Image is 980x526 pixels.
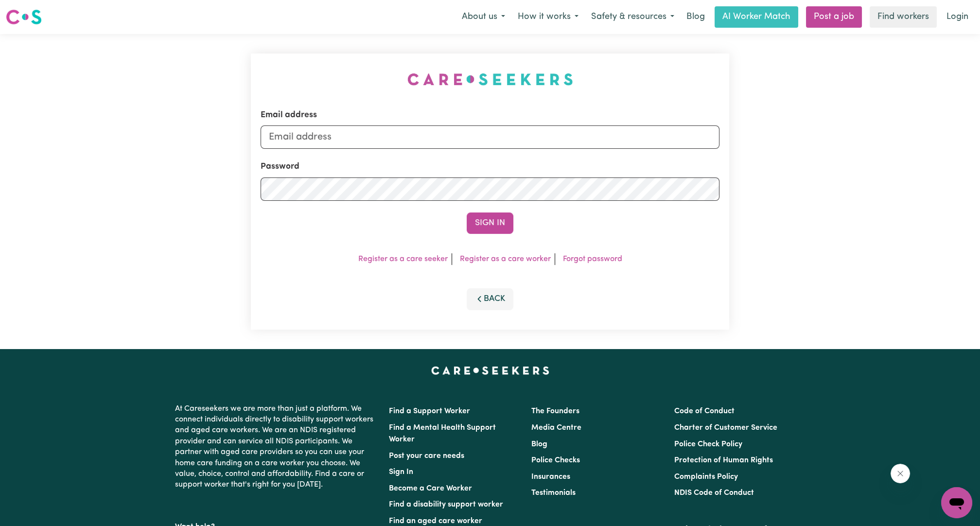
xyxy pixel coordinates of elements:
a: Forgot password [563,255,622,263]
p: At Careseekers we are more than just a platform. We connect individuals directly to disability su... [175,400,377,494]
a: Find an aged care worker [389,517,482,525]
a: Careseekers logo [6,6,42,28]
a: Blog [531,440,547,448]
a: Become a Care Worker [389,485,472,492]
a: Protection of Human Rights [674,456,773,464]
a: Insurances [531,473,570,481]
a: Post your care needs [389,452,464,460]
input: Email address [261,125,719,149]
a: Careseekers home page [431,367,549,374]
a: Police Check Policy [674,440,742,448]
a: AI Worker Match [715,6,798,28]
a: Media Centre [531,424,581,432]
button: About us [455,7,511,27]
a: Find a Support Worker [389,407,470,415]
a: Post a job [806,6,862,28]
a: Testimonials [531,489,576,497]
a: Find a Mental Health Support Worker [389,424,496,443]
a: Find workers [870,6,937,28]
label: Email address [261,109,317,122]
button: Sign In [467,212,513,234]
iframe: Button to launch messaging window [941,487,972,518]
a: Sign In [389,468,413,476]
button: Safety & resources [585,7,681,27]
a: NDIS Code of Conduct [674,489,754,497]
a: The Founders [531,407,579,415]
a: Code of Conduct [674,407,735,415]
button: Back [467,288,513,310]
span: Need any help? [6,7,59,15]
a: Complaints Policy [674,473,738,481]
a: Login [941,6,974,28]
a: Register as a care seeker [358,255,448,263]
img: Careseekers logo [6,8,42,26]
a: Blog [681,6,711,28]
button: How it works [511,7,585,27]
iframe: Close message [891,464,910,483]
label: Password [261,160,299,173]
a: Charter of Customer Service [674,424,777,432]
a: Find a disability support worker [389,501,503,508]
a: Police Checks [531,456,580,464]
a: Register as a care worker [460,255,551,263]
